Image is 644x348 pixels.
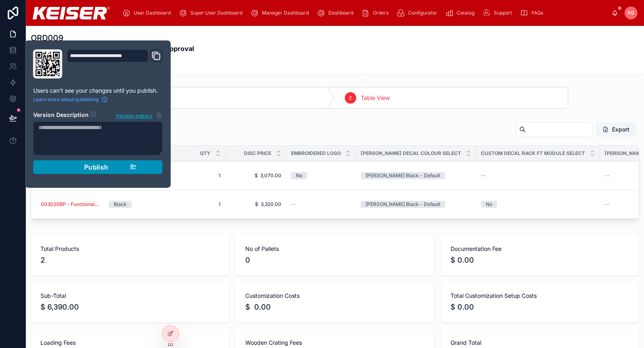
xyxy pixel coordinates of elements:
[117,4,612,22] div: scrollable content
[628,10,635,16] span: RG
[605,201,610,208] span: --
[230,201,281,208] span: $ 3,320.00
[291,201,296,208] span: --
[262,10,309,16] span: Manager Dashboard
[33,96,98,103] span: Learn more about publishing
[596,122,636,137] button: Export
[366,172,440,179] div: [PERSON_NAME] Black - Default
[486,201,492,208] div: No
[451,301,629,313] span: $ 0.00
[394,6,443,20] a: Configurator
[451,292,629,300] span: Total Customization Setup Costs
[33,87,163,95] p: Users can't see your changes until you publish.
[33,111,89,120] h2: Version Description
[40,292,219,300] span: Sub-Total
[296,172,302,179] div: No
[443,6,480,20] a: Catalog
[41,201,99,208] a: 003020BP - Functional Trainer Only
[32,7,110,19] img: App logo
[40,255,219,266] span: 2
[134,10,171,16] span: User Dashboard
[200,150,210,157] span: QTY
[457,10,474,16] span: Catalog
[33,160,163,174] button: Publish
[248,6,315,20] a: Manager Dashboard
[361,94,390,102] span: Table View
[494,10,512,16] span: Support
[451,255,629,266] span: $ 0.00
[33,96,108,103] a: Learn more about publishing
[245,245,424,253] span: No of Pallets
[481,150,585,157] span: Custom Decal Rack FT Module Select
[451,245,629,253] span: Documentation Fee
[245,255,424,266] span: 0
[605,172,610,179] span: --
[116,111,152,119] span: Version history
[245,292,424,300] span: Customization Costs
[481,172,486,179] span: --
[373,10,389,16] span: Orders
[67,49,163,79] div: Domain and Custom Link
[244,150,271,157] span: Disc Price
[190,10,242,16] span: Super User Dashboard
[230,172,281,179] span: $ 3,070.00
[176,6,248,20] a: Super User Dashboard
[31,32,194,44] h1: ORD009
[359,6,394,20] a: Orders
[170,201,221,208] span: 1
[40,245,219,253] span: Total Products
[366,201,440,208] div: [PERSON_NAME] Black - Default
[480,6,518,20] a: Support
[114,201,127,208] div: Black
[518,6,549,20] a: FAQs
[170,172,221,179] span: 1
[120,6,176,20] a: User Dashboard
[531,10,543,16] span: FAQs
[408,10,437,16] span: Configurator
[361,150,461,157] span: [PERSON_NAME] Decal Colour Select
[115,111,162,120] button: Version history
[291,150,341,157] span: Embroidered Logo
[349,95,352,101] span: 2
[315,6,359,20] a: Dashboard
[245,301,424,313] span: $ 0.00
[451,339,629,347] span: Grand Total
[245,339,424,347] span: Wooden Crating Fees
[40,339,219,347] span: Loading Fees
[84,163,108,171] span: Publish
[328,10,353,16] span: Dashboard
[40,301,219,313] span: $ 6,390.00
